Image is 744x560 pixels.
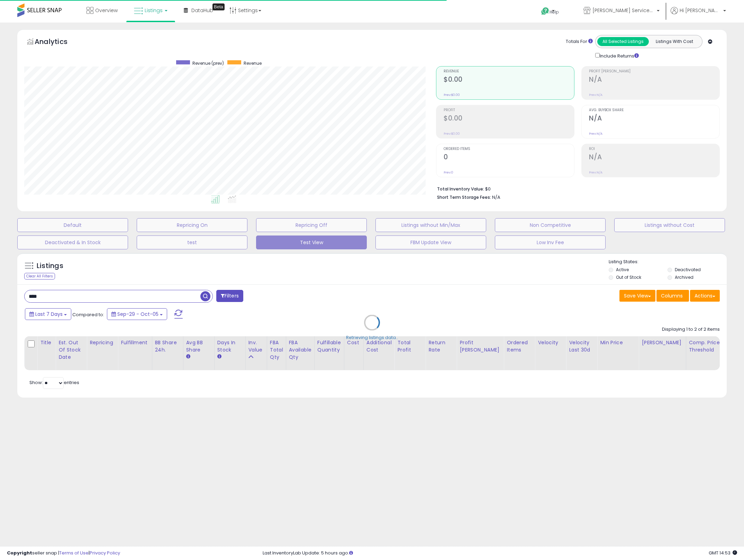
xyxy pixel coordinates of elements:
[444,108,574,112] span: Profit
[95,7,118,14] span: Overview
[541,7,550,16] i: Get Help
[437,194,491,200] b: Short Term Storage Fees:
[17,218,128,232] button: Default
[589,147,719,151] span: ROI
[212,3,225,10] div: Tooltip anchor
[145,7,163,14] span: Listings
[589,153,719,162] h2: N/A
[444,170,453,175] small: Prev: 0
[589,70,719,73] span: Profit [PERSON_NAME]
[437,186,484,192] b: Total Inventory Value:
[444,70,574,73] span: Revenue
[589,114,719,124] h2: N/A
[444,132,460,136] small: Prev: $0.00
[444,153,574,162] h2: 0
[137,218,247,232] button: Repricing On
[492,194,500,201] span: N/A
[495,218,606,232] button: Non Competitive
[589,93,602,97] small: Prev: N/A
[566,38,593,45] div: Totals For
[614,218,725,232] button: Listings without Cost
[592,7,655,14] span: [PERSON_NAME] Services LLC
[17,235,128,249] button: Deactivated & In Stock
[550,9,559,15] span: Help
[256,235,367,249] button: Test View
[256,218,367,232] button: Repricing Off
[680,7,721,14] span: Hi [PERSON_NAME]
[444,93,460,97] small: Prev: $0.00
[597,37,649,46] button: All Selected Listings
[671,7,726,23] a: Hi [PERSON_NAME]
[590,52,647,59] div: Include Returns
[589,170,602,175] small: Prev: N/A
[346,335,398,341] div: Retrieving listings data..
[444,75,574,85] h2: $0.00
[589,75,719,85] h2: N/A
[375,218,486,232] button: Listings without Min/Max
[444,114,574,124] h2: $0.00
[192,60,224,66] span: Revenue (prev)
[495,235,606,249] button: Low Inv Fee
[648,37,700,46] button: Listings With Cost
[437,184,715,193] li: $0
[35,37,81,48] h5: Analytics
[375,235,486,249] button: FBM Update View
[444,147,574,151] span: Ordered Items
[244,60,262,66] span: Revenue
[137,235,247,249] button: test
[536,2,572,23] a: Help
[589,132,602,136] small: Prev: N/A
[589,108,719,112] span: Avg. Buybox Share
[191,7,213,14] span: DataHub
